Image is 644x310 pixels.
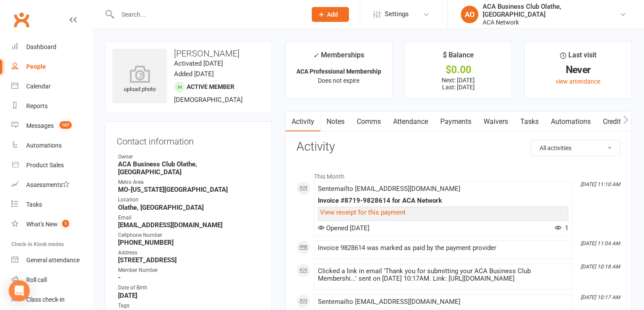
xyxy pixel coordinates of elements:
[318,268,568,282] div: Clicked a link in email 'Thank you for submitting your ACA Business Club Membershi...' sent on [D...
[26,201,42,208] div: Tasks
[318,224,369,232] span: Opened [DATE]
[26,276,47,283] div: Roll call
[11,136,92,155] a: Automations
[477,112,514,132] a: Waivers
[11,77,92,96] a: Calendar
[174,60,223,67] time: Activated [DATE]
[555,224,568,232] span: 1
[26,122,54,129] div: Messages
[313,49,364,66] div: Memberships
[112,65,167,94] div: upload photo
[545,112,597,132] a: Automations
[118,160,260,176] strong: ACA Business Club Olathe, [GEOGRAPHIC_DATA]
[351,112,387,132] a: Comms
[26,83,51,90] div: Calendar
[11,37,92,57] a: Dashboard
[11,96,92,116] a: Reports
[312,7,349,22] button: Add
[26,181,70,188] div: Assessments
[118,196,260,204] div: Location
[296,68,381,75] strong: ACA Professional Membership
[118,239,260,247] strong: [PHONE_NUMBER]
[11,57,92,77] a: People
[118,214,260,222] div: Email
[581,240,620,247] i: [DATE] 11:04 AM
[385,4,409,24] span: Settings
[118,249,260,257] div: Address
[59,121,72,129] span: 107
[556,78,600,85] a: view attendance
[26,63,46,70] div: People
[320,112,351,132] a: Notes
[118,292,260,299] strong: [DATE]
[26,221,58,228] div: What's New
[187,83,234,90] span: Active member
[118,302,260,310] div: Tags
[483,3,620,18] div: ACA Business Club Olathe, [GEOGRAPHIC_DATA]
[26,142,62,149] div: Automations
[112,49,265,58] h3: [PERSON_NAME]
[118,178,260,187] div: Metro Area
[296,140,620,154] h3: Activity
[118,231,260,240] div: Cellphone Number
[581,264,620,270] i: [DATE] 10:18 AM
[413,65,504,74] div: $0.00
[443,49,474,65] div: $ Balance
[296,167,620,181] li: This Month
[581,294,620,300] i: [DATE] 10:17 AM
[318,244,568,252] div: Invoice 9828614 was marked as paid by the payment provider
[318,197,568,204] div: Invoice #8719-9828614 for ACA Network
[9,280,30,301] div: Open Intercom Messenger
[318,77,359,84] span: Does not expire
[174,70,214,78] time: Added [DATE]
[11,175,92,195] a: Assessments
[118,274,260,282] strong: -
[118,186,260,194] strong: MO-[US_STATE][GEOGRAPHIC_DATA]
[62,220,69,227] span: 1
[514,112,545,132] a: Tasks
[533,65,623,74] div: Never
[11,116,92,136] a: Messages 107
[117,133,260,146] h3: Contact information
[118,153,260,161] div: Owner
[26,102,48,109] div: Reports
[118,221,260,229] strong: [EMAIL_ADDRESS][DOMAIN_NAME]
[26,257,80,264] div: General attendance
[11,290,92,310] a: Class kiosk mode
[11,155,92,175] a: Product Sales
[318,298,460,306] span: Sent email to [EMAIL_ADDRESS][DOMAIN_NAME]
[387,112,434,132] a: Attendance
[327,11,338,18] span: Add
[174,96,243,104] span: [DEMOGRAPHIC_DATA]
[313,51,319,60] i: ✓
[285,112,320,132] a: Activity
[26,296,65,303] div: Class check-in
[26,43,56,50] div: Dashboard
[115,8,300,21] input: Search...
[320,208,406,216] a: View receipt for this payment
[10,9,32,31] a: Clubworx
[560,49,596,65] div: Last visit
[11,270,92,290] a: Roll call
[318,185,460,193] span: Sent email to [EMAIL_ADDRESS][DOMAIN_NAME]
[434,112,477,132] a: Payments
[581,181,620,187] i: [DATE] 11:10 AM
[118,256,260,264] strong: [STREET_ADDRESS]
[118,266,260,275] div: Member Number
[11,215,92,234] a: What's New1
[461,6,478,23] div: AO
[26,162,64,169] div: Product Sales
[11,250,92,270] a: General attendance kiosk mode
[483,18,620,26] div: ACA Network
[118,204,260,211] strong: Olathe, [GEOGRAPHIC_DATA]
[118,284,260,292] div: Date of Birth
[11,195,92,215] a: Tasks
[413,77,504,91] p: Next: [DATE] Last: [DATE]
